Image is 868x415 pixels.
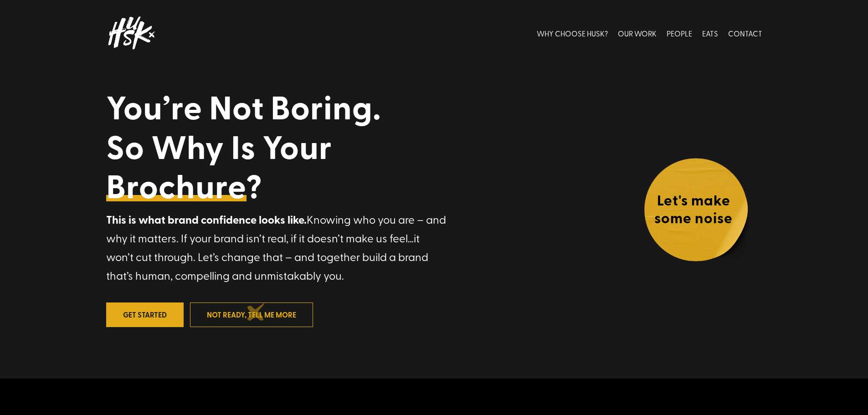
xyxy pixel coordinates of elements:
a: not ready, tell me more [190,302,313,327]
h4: Let's make some noise [643,191,744,231]
a: PEOPLE [667,13,692,53]
a: OUR WORK [618,13,657,53]
a: Brochure [106,166,247,205]
img: Husk logo [106,13,156,53]
p: Knowing who you are – and why it matters. If your brand isn’t real, if it doesn’t make us feel…it... [106,210,448,285]
a: WHY CHOOSE HUSK? [537,13,608,53]
a: EATS [702,13,718,53]
strong: This is what brand confidence looks like. [106,211,307,227]
a: CONTACT [728,13,762,53]
h1: You’re Not Boring. So Why Is Your ? [106,87,485,210]
a: Get Started [106,302,184,327]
